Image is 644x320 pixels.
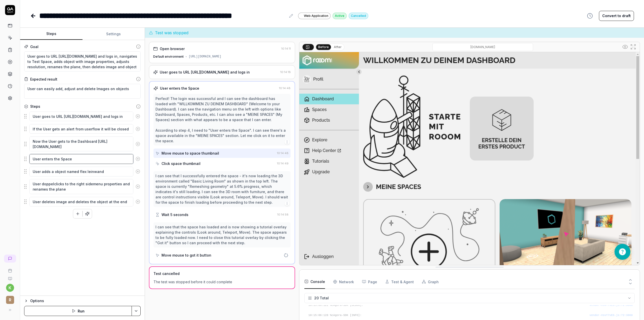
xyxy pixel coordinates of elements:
a: Book a call with us [2,265,18,273]
button: Remove step [133,197,142,207]
button: Settings [83,28,145,40]
button: k [6,284,14,292]
div: Goal [30,44,38,49]
div: [URL][DOMAIN_NAME] [189,54,221,59]
a: Documentation [2,273,18,281]
div: The test was stopped before it could complete [153,279,291,285]
a: Web Application [298,12,331,19]
button: Move mouse to got it button [153,251,291,260]
button: Convert to draft [599,11,634,21]
button: Steps [20,28,83,40]
div: I can see that I successfully entered the space - it's now loading the 3D environment called "Bas... [155,173,289,205]
div: vendor-VsvY7vE6.js : 72 : 3068 [589,313,633,317]
span: Web Application [304,14,328,18]
time: 10:14:49 [277,162,289,165]
button: Click space thumbnail10:14:49 [153,159,291,168]
button: Network [333,275,354,289]
div: Wait 5 seconds [162,212,188,217]
button: Remove step [133,182,142,192]
div: Suggestions [24,136,141,152]
button: Run [24,306,132,316]
button: Remove step [133,166,142,176]
div: User enters the Space [160,86,199,91]
time: 10:14:18 [280,70,291,74]
button: Page [362,275,377,289]
pre: 10:15:06:128 %cAgora-SDK [INFO]: [308,313,633,317]
a: New conversation [4,255,16,263]
div: Active [333,13,347,19]
span: r [6,296,14,304]
button: After [332,44,344,50]
div: Cancelled [349,13,368,19]
div: Suggestions [24,154,141,164]
button: Console [304,275,325,289]
div: vendor-VsvY7vE6.js : 72 : 3068 [589,303,633,307]
button: vendor-VsvY7vE6.js:72:3068 [589,303,633,307]
button: Options [24,298,141,304]
div: I can see that the space has loaded and is now showing a tutorial overlay explaining the controls... [155,224,289,245]
button: r [2,292,18,305]
button: Open in full screen [629,43,637,51]
div: Options [30,298,141,304]
button: Test & Agent [385,275,414,289]
div: Expected result [30,77,57,82]
button: Move mouse to space thumbnail10:14:48 [153,149,291,158]
time: 10:14:11 [281,47,291,50]
button: Show all interative elements [621,43,629,51]
div: Perfect! The login was successful and I can see the dashboard has loaded with "WILLKOMMEN ZU DEIN... [155,96,289,144]
button: vendor-VsvY7vE6.js:72:3068 [589,313,633,317]
time: 10:14:58 [277,213,289,216]
div: Suggestions [24,111,141,122]
button: View version history [584,11,596,21]
button: Remove step [133,124,142,134]
div: User goes to URL [URL][DOMAIN_NAME] and logs in [160,69,250,75]
button: Wait 5 seconds10:14:58 [153,210,291,219]
div: Move mouse to got it button [162,253,211,258]
button: Remove step [133,154,142,164]
div: Default environment [153,54,184,59]
span: Test was stopped [155,30,188,36]
div: Suggestions [24,124,141,134]
div: Test cancelled [153,271,180,276]
button: Remove step [133,139,142,149]
div: Move mouse to space thumbnail [162,151,219,156]
div: Click space thumbnail [162,161,200,166]
button: Before [316,44,331,50]
time: 10:14:48 [279,86,291,90]
div: Suggestions [24,179,141,194]
img: Screenshot [299,52,640,265]
pre: 10:15:06:122 %cAgora-SDK [DEBUG]: [308,303,633,307]
button: Remove step [133,111,142,121]
div: Suggestions [24,166,141,177]
button: Graph [422,275,439,289]
div: Steps [30,104,40,109]
div: Suggestions [24,196,141,207]
time: 10:14:48 [277,151,289,155]
div: Open browser [160,46,185,51]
